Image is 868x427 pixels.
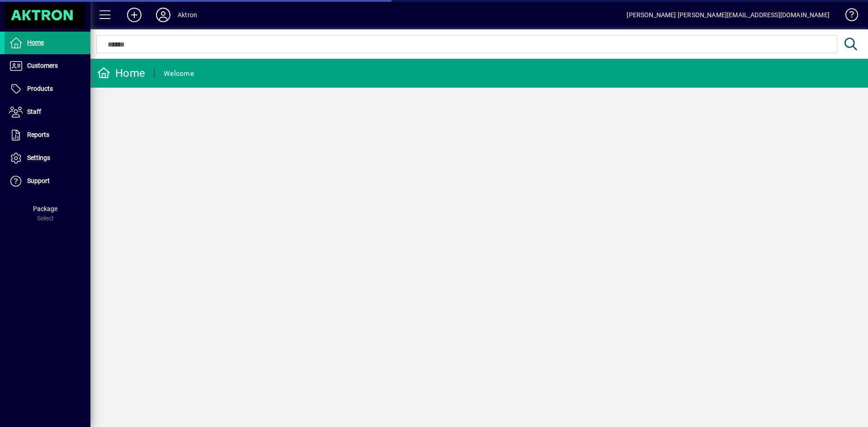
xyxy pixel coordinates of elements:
span: Staff [27,108,41,115]
a: Products [5,78,90,100]
span: Products [27,85,53,92]
a: Settings [5,147,90,169]
span: Customers [27,62,58,69]
div: Home [97,66,145,80]
button: Add [120,7,149,23]
span: Settings [27,154,50,161]
a: Knowledge Base [839,2,857,31]
div: Welcome [164,66,194,81]
a: Reports [5,124,90,146]
button: Profile [149,7,178,23]
a: Staff [5,101,90,123]
span: Support [27,177,50,184]
span: Package [33,205,57,212]
div: Aktron [178,8,197,22]
span: Home [27,39,44,46]
a: Support [5,170,90,192]
span: Reports [27,131,49,138]
a: Customers [5,55,90,77]
div: [PERSON_NAME] [PERSON_NAME][EMAIL_ADDRESS][DOMAIN_NAME] [627,8,830,22]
